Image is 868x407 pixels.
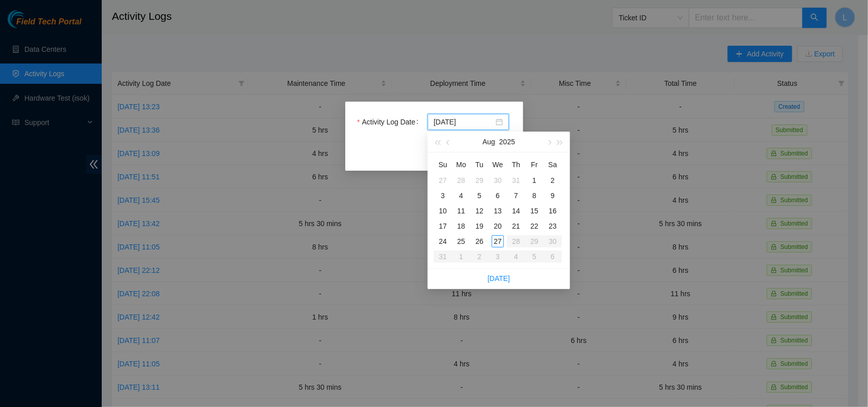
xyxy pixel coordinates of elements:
th: Th [507,156,525,173]
div: 7 [510,190,522,202]
td: 2025-08-25 [452,234,470,249]
div: 20 [492,220,504,232]
div: 10 [437,205,449,217]
div: 17 [437,220,449,232]
div: 12 [473,205,486,217]
td: 2025-08-01 [525,173,544,188]
div: 19 [473,220,486,232]
td: 2025-08-11 [452,203,470,218]
div: 5 [473,190,486,202]
td: 2025-08-06 [489,188,507,203]
div: 14 [510,205,522,217]
td: 2025-08-04 [452,188,470,203]
label: Activity Log Date [357,114,423,130]
td: 2025-08-07 [507,188,525,203]
div: 2 [547,174,559,186]
td: 2025-08-23 [544,218,562,234]
td: 2025-08-08 [525,188,544,203]
div: 24 [437,235,449,247]
td: 2025-08-10 [434,203,452,218]
div: 13 [492,205,504,217]
td: 2025-08-17 [434,218,452,234]
td: 2025-08-12 [470,203,489,218]
div: 22 [528,220,541,232]
td: 2025-07-27 [434,173,452,188]
td: 2025-08-03 [434,188,452,203]
th: Su [434,156,452,173]
td: 2025-08-21 [507,218,525,234]
th: Fr [525,156,544,173]
div: 3 [437,190,449,202]
div: 25 [455,235,467,247]
div: 4 [455,190,467,202]
div: 9 [547,190,559,202]
td: 2025-07-30 [489,173,507,188]
div: 26 [473,235,486,247]
td: 2025-08-02 [544,173,562,188]
td: 2025-08-26 [470,234,489,249]
td: 2025-08-13 [489,203,507,218]
div: 6 [492,190,504,202]
td: 2025-08-22 [525,218,544,234]
th: Mo [452,156,470,173]
td: 2025-08-14 [507,203,525,218]
div: 11 [455,205,467,217]
div: 15 [528,205,541,217]
button: Aug [483,132,495,152]
div: 31 [510,174,522,186]
td: 2025-08-18 [452,218,470,234]
button: 2025 [499,132,515,152]
td: 2025-08-05 [470,188,489,203]
td: 2025-08-16 [544,203,562,218]
th: We [489,156,507,173]
div: 23 [547,220,559,232]
td: 2025-07-28 [452,173,470,188]
td: 2025-08-09 [544,188,562,203]
div: 29 [473,174,486,186]
td: 2025-07-29 [470,173,489,188]
td: 2025-08-19 [470,218,489,234]
div: 27 [492,235,504,247]
td: 2025-08-27 [489,234,507,249]
div: 21 [510,220,522,232]
div: 18 [455,220,467,232]
div: 1 [528,174,541,186]
div: 30 [492,174,504,186]
td: 2025-08-20 [489,218,507,234]
td: 2025-08-15 [525,203,544,218]
th: Sa [544,156,562,173]
td: 2025-07-31 [507,173,525,188]
div: 27 [437,174,449,186]
th: Tu [470,156,489,173]
div: 16 [547,205,559,217]
td: 2025-08-24 [434,234,452,249]
input: Activity Log Date [434,116,494,128]
a: [DATE] [488,274,510,283]
div: 8 [528,190,541,202]
div: 28 [455,174,467,186]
